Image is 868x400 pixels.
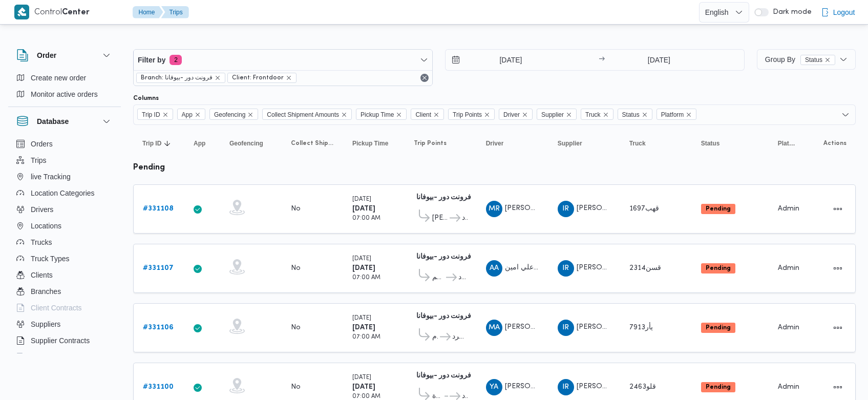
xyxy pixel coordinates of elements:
span: 2 active filters [170,55,182,65]
span: [PERSON_NAME] [505,324,563,330]
div: No [291,383,301,392]
button: Locations [12,218,117,234]
span: Platform [661,109,684,120]
b: فرونت دور -بيوفانا [416,372,471,379]
span: Driver [503,109,520,120]
span: Supplier [541,109,564,120]
button: Group ByStatusremove selected entity [757,49,856,70]
span: يأر7913 [629,324,653,331]
button: Remove App from selection in this group [195,112,201,118]
div: No [291,264,301,273]
span: قلو2463 [629,384,656,390]
button: remove selected entity [215,75,221,81]
a: #331108 [143,203,174,215]
span: Suppliers [31,318,60,330]
span: Pending [701,382,735,392]
span: App [194,139,205,148]
div: Yasain Abadalaziam Muhammad Ibrahem [486,379,502,395]
b: فرونت دور -بيوفانا [416,254,471,260]
b: pending [133,164,165,172]
button: Location Categories [12,185,117,201]
span: Admin [778,384,799,390]
button: Truck [625,135,687,152]
span: Client [415,109,431,120]
span: Trip ID; Sorted in descending order [142,139,161,148]
span: Status [701,139,720,148]
div: Ibrahem Rmdhan Ibrahem Athman AbobIsha [558,201,574,217]
small: 07:00 AM [352,275,380,281]
span: IR [562,320,569,336]
span: Logout [833,6,855,18]
a: #331106 [143,322,174,334]
small: 07:00 AM [352,394,380,399]
small: 07:00 AM [352,216,380,221]
small: 07:00 AM [352,334,380,340]
span: Pickup Time [352,139,388,148]
span: Trip ID [137,109,173,120]
small: [DATE] [352,315,371,321]
span: Status [805,55,822,65]
button: live Tracking [12,169,117,185]
span: Driver [499,109,533,120]
b: Pending [706,384,731,390]
b: فرونت دور -بيوفانا [416,194,471,201]
button: Supplier [554,135,615,152]
span: Truck [581,109,613,120]
span: MA [489,320,500,336]
span: AA [490,260,499,277]
button: Driver [482,135,543,152]
b: # 331106 [143,324,174,331]
span: Devices [31,351,56,363]
span: Trip Points [448,109,495,120]
span: [PERSON_NAME][DATE] [PERSON_NAME] [577,264,718,271]
span: Drivers [31,203,53,216]
button: Pickup Time [348,135,399,152]
h3: Order [37,49,56,61]
span: فرونت دور مسطرد [462,212,468,224]
span: Branch: فرونت دور -بيوفانا [141,73,213,82]
span: Platform [778,139,795,148]
span: Pickup Time [356,109,407,120]
button: Actions [830,260,846,277]
div: Mustfi Ahmad Said Mustfi [486,320,502,336]
button: Home [133,6,163,18]
span: قهب1697 [629,205,659,212]
label: Columns [133,94,159,102]
button: Actions [830,320,846,336]
b: فرونت دور -بيوفانا [416,313,471,320]
button: Open list of options [841,111,850,119]
button: Client Contracts [12,300,117,316]
button: Remove [418,72,431,84]
button: Trip IDSorted in descending order [138,135,179,152]
span: [PERSON_NAME] [505,205,563,212]
button: Suppliers [12,316,117,332]
div: Ali Amain Muhammad Yhaii [486,260,502,277]
span: علي امين [PERSON_NAME] [505,264,594,271]
div: Ibrahem Rmdhan Ibrahem Athman AbobIsha [558,320,574,336]
button: Remove Geofencing from selection in this group [247,112,253,118]
button: Remove Status from selection in this group [642,112,648,118]
button: Trips [161,6,189,18]
b: Pending [706,325,731,331]
b: [DATE] [352,324,375,331]
button: Remove Pickup Time from selection in this group [396,112,402,118]
button: Create new order [12,70,117,86]
button: Remove Driver from selection in this group [522,112,528,118]
a: #331100 [143,381,174,393]
button: Remove Client from selection in this group [433,112,439,118]
span: Admin [778,265,799,271]
span: [PERSON_NAME] [432,212,448,224]
button: Actions [830,379,846,395]
b: Center [62,9,90,16]
span: Orders [31,138,53,150]
div: Ibrahem Rmdhan Ibrahem Athman AbobIsha [558,260,574,277]
span: Status [622,109,640,120]
span: Branch: فرونت دور -بيوفانا [136,73,225,83]
button: Supplier Contracts [12,332,117,349]
span: MR [489,201,500,217]
span: Pending [701,323,735,333]
span: الهرم [432,331,438,343]
button: Actions [830,201,846,217]
span: Truck Types [31,252,69,265]
span: live Tracking [31,171,71,183]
